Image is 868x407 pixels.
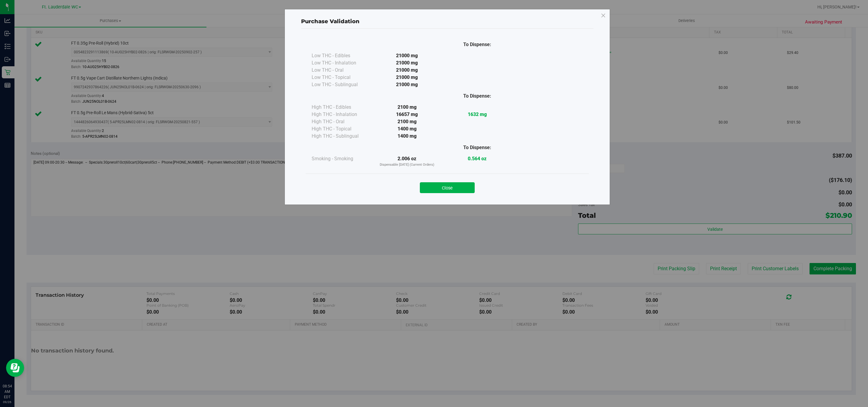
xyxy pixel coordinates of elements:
div: To Dispense: [442,144,512,151]
div: 16657 mg [372,111,442,118]
div: 21000 mg [372,67,442,74]
div: 1400 mg [372,125,442,133]
div: Low THC - Inhalation [312,59,372,67]
div: Low THC - Edibles [312,52,372,59]
div: To Dispense: [442,92,512,100]
p: Dispensable [DATE] (Current Orders) [372,162,442,167]
span: Purchase Validation [301,18,360,25]
div: High THC - Edibles [312,104,372,111]
div: 21000 mg [372,81,442,88]
div: 1400 mg [372,133,442,140]
div: High THC - Topical [312,125,372,133]
div: 21000 mg [372,59,442,67]
strong: 0.564 oz [468,156,486,161]
div: To Dispense: [442,41,512,48]
strong: 1632 mg [468,111,487,117]
div: 21000 mg [372,52,442,59]
div: Smoking - Smoking [312,155,372,162]
div: Low THC - Topical [312,74,372,81]
div: Low THC - Sublingual [312,81,372,88]
div: 2.006 oz [372,155,442,167]
div: High THC - Oral [312,118,372,125]
div: 2100 mg [372,104,442,111]
div: 21000 mg [372,74,442,81]
div: Low THC - Oral [312,67,372,74]
div: 2100 mg [372,118,442,125]
iframe: Resource center [6,359,24,377]
div: High THC - Sublingual [312,133,372,140]
button: Close [420,182,475,193]
div: High THC - Inhalation [312,111,372,118]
